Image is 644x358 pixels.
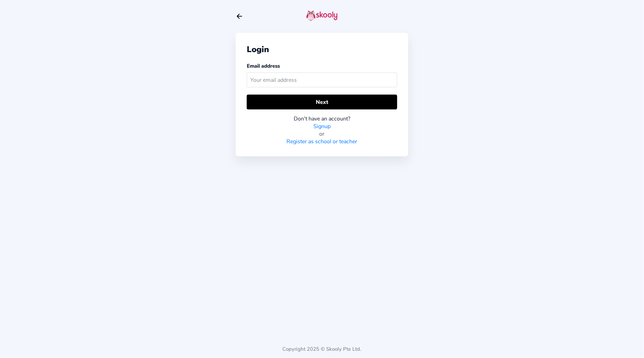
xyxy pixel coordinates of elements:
div: Don't have an account? [247,115,397,123]
img: skooly-logo.png [306,10,338,21]
div: or [247,130,397,138]
button: Next [247,95,397,109]
a: Register as school or teacher [287,138,358,145]
a: Signup [313,123,331,130]
input: Your email address [247,72,397,87]
label: Email address [247,62,280,69]
button: arrow back outline [236,12,243,20]
div: Login [247,44,397,55]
